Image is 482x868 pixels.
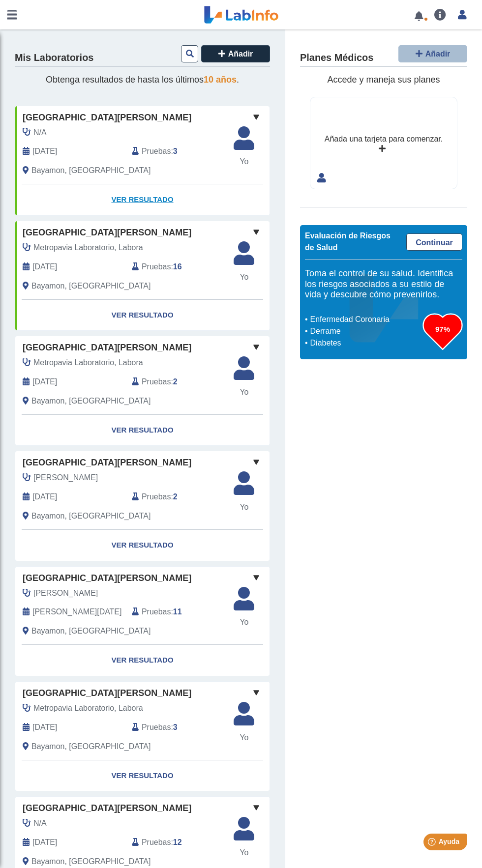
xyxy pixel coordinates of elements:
span: Añadir [425,50,451,58]
span: N/A [33,817,47,829]
span: Ruiz Candelaria, Yelitza [33,472,98,484]
a: Ver Resultado [15,415,270,446]
li: Derrame [307,325,423,337]
span: [GEOGRAPHIC_DATA][PERSON_NAME] [23,111,191,124]
span: 2025-05-21 [32,261,57,273]
div: : [124,261,234,273]
a: Continuar [406,233,462,251]
span: 2024-11-13 [32,722,57,733]
span: Accede y maneja sus planes [327,75,440,85]
span: [GEOGRAPHIC_DATA][PERSON_NAME] [23,802,191,815]
div: : [124,491,234,503]
span: Bayamon, PR [31,280,151,292]
button: Añadir [398,45,467,62]
a: Ver Resultado [15,645,270,676]
div: : [124,606,234,618]
button: Añadir [201,45,270,62]
a: Ver Resultado [15,300,270,331]
span: 2024-09-06 [32,837,57,848]
div: : [124,722,234,733]
b: 16 [173,262,182,271]
iframe: Help widget launcher [394,830,471,857]
li: Enfermedad Coronaria [307,314,423,325]
span: 2025-08-15 [32,376,57,388]
h4: Planes Médicos [300,52,373,64]
b: 11 [173,608,182,616]
span: [GEOGRAPHIC_DATA][PERSON_NAME] [23,456,191,469]
span: Yo [228,156,260,168]
h5: Toma el control de su salud. Identifica los riesgos asociados a su estilo de vida y descubre cómo... [305,268,462,300]
span: Yo [228,501,260,513]
span: Bayamon, PR [31,741,151,752]
span: Bayamon, PR [31,856,151,868]
span: Yo [228,847,260,859]
div: Añada una tarjeta para comenzar. [325,133,443,145]
span: N/A [33,127,47,139]
span: Pruebas [142,837,171,848]
span: [GEOGRAPHIC_DATA][PERSON_NAME] [23,687,191,700]
span: Yo [228,616,260,628]
span: Pruebas [142,722,171,733]
span: Bayamon, PR [31,165,151,176]
span: Evaluación de Riesgos de Salud [305,231,391,252]
span: Bayamon, PR [31,510,151,522]
span: Continuar [416,238,453,247]
span: Yo [228,271,260,283]
b: 3 [173,723,178,731]
a: Ver Resultado [15,530,270,561]
li: Diabetes [307,337,423,349]
span: Pruebas [142,376,171,388]
span: Metropavia Laboratorio, Labora [33,242,143,254]
span: Pruebas [142,606,171,618]
span: 10 años [204,75,237,85]
span: [GEOGRAPHIC_DATA][PERSON_NAME] [23,572,191,585]
b: 12 [173,838,182,846]
span: Pruebas [142,145,171,157]
span: Metropavia Laboratorio, Labora [33,702,143,714]
a: Ver Resultado [15,184,270,215]
span: Bayamon, PR [31,395,151,407]
span: Alcantara Gonzalez, Altagracia [33,587,98,599]
span: Bayamon, PR [31,625,151,637]
h3: 97% [423,323,462,335]
span: Pruebas [142,261,171,273]
b: 2 [173,492,178,501]
b: 2 [173,377,178,386]
div: : [124,145,234,157]
b: 3 [173,147,178,155]
div: : [124,837,234,848]
h4: Mis Laboratorios [15,52,93,64]
a: Ver Resultado [15,760,270,791]
span: 2025-01-16 [32,606,121,618]
span: Pruebas [142,491,171,503]
span: [GEOGRAPHIC_DATA][PERSON_NAME] [23,341,191,354]
span: 2025-09-11 [32,145,57,157]
span: Obtenga resultados de hasta los últimos . [46,75,239,85]
span: Yo [228,732,260,744]
span: [GEOGRAPHIC_DATA][PERSON_NAME] [23,226,191,239]
span: 2025-03-27 [32,491,57,503]
div: : [124,376,234,388]
span: Yo [228,386,260,398]
span: Añadir [228,50,253,58]
span: Metropavia Laboratorio, Labora [33,357,143,369]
